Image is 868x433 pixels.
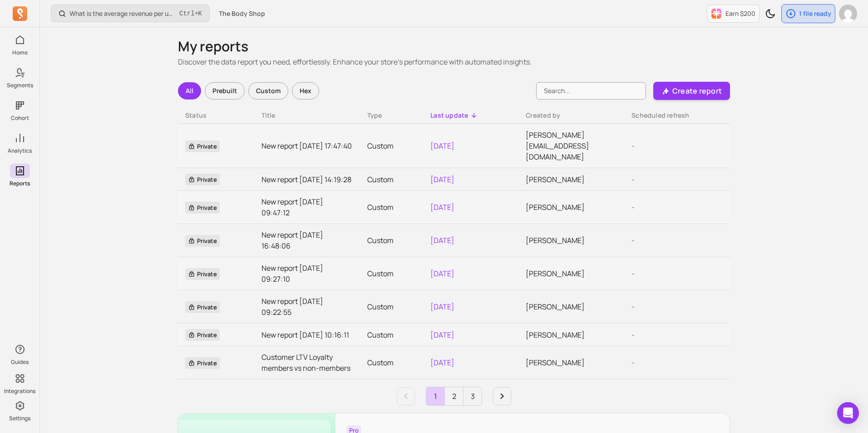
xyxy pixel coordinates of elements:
span: The Body Shop [219,9,265,18]
input: Search [536,82,646,100]
td: Custom [360,224,424,257]
div: Last update [430,111,511,120]
button: What is the average revenue per user (ARPU) by cohort?Ctrl+K [51,5,210,22]
p: [DATE] [430,174,511,185]
span: Private [185,140,220,152]
button: Create report [653,82,730,100]
span: - [631,141,635,151]
a: Page 3 [464,387,482,405]
p: Analytics [8,147,32,154]
p: [DATE] [430,357,511,368]
p: [DATE] [430,235,511,246]
a: New report [DATE] 09:27:10 [261,263,353,284]
p: Integrations [4,388,35,395]
p: Reports [10,180,30,187]
span: - [631,330,635,340]
span: Private [185,268,220,280]
button: Guides [10,340,30,368]
span: + [179,9,202,18]
td: [PERSON_NAME] [518,224,624,257]
span: - [631,235,635,245]
p: [DATE] [430,301,511,312]
p: [DATE] [430,268,511,279]
th: Toggle SortBy [360,107,424,124]
td: Custom [360,290,424,324]
span: - [631,202,635,212]
a: New report [DATE] 14:19:28 [261,174,353,185]
span: Private [185,329,220,341]
span: - [631,358,635,368]
td: Custom [360,324,424,346]
th: Toggle SortBy [518,107,624,124]
p: Discover the data report you need, effortlessly. Enhance your store's performance with automated ... [178,56,730,67]
td: [PERSON_NAME] [518,168,624,191]
a: New report [DATE] 17:47:40 [261,140,353,151]
td: Custom [360,191,424,224]
th: Toggle SortBy [624,107,730,124]
p: Cohort [11,114,29,122]
p: [DATE] [430,329,511,340]
th: Toggle SortBy [254,107,360,124]
td: Custom [360,168,424,191]
button: The Body Shop [213,5,271,22]
span: Private [185,357,220,369]
button: 1 file ready [781,4,835,23]
span: Private [185,174,220,185]
p: Guides [11,358,29,366]
a: Previous page [397,387,415,405]
p: [DATE] [430,140,511,151]
td: [PERSON_NAME][EMAIL_ADDRESS][DOMAIN_NAME] [518,124,624,168]
span: - [631,302,635,312]
button: Toggle dark mode [761,5,779,23]
button: Earn $200 [707,5,759,23]
p: [DATE] [430,202,511,213]
td: [PERSON_NAME] [518,324,624,346]
div: Prebuilt [205,82,245,100]
a: Next page [493,387,511,405]
div: All [178,82,201,100]
div: Open Intercom Messenger [837,402,859,424]
p: Settings [9,415,30,422]
ul: Pagination [178,387,730,406]
a: New report [DATE] 16:48:06 [261,229,353,251]
kbd: Ctrl [179,9,195,18]
a: Page 1 is your current page [426,387,444,405]
span: - [631,269,635,279]
p: Earn $200 [725,9,755,18]
td: Custom [360,346,424,379]
th: Toggle SortBy [178,107,254,124]
a: Page 2 [445,387,463,405]
td: [PERSON_NAME] [518,346,624,379]
td: [PERSON_NAME] [518,191,624,224]
span: Private [185,301,220,313]
h1: My reports [178,38,730,55]
p: Create report [672,85,722,96]
p: 1 file ready [799,9,831,18]
td: [PERSON_NAME] [518,257,624,290]
div: Custom [248,82,288,100]
td: Custom [360,124,424,168]
a: Customer LTV Loyalty members vs non-members [261,352,353,373]
th: Toggle SortBy [423,107,518,124]
a: New report [DATE] 09:47:12 [261,196,353,218]
p: Segments [7,82,33,89]
td: [PERSON_NAME] [518,290,624,324]
kbd: K [198,10,202,17]
span: Private [185,202,220,214]
a: New report [DATE] 09:22:55 [261,296,353,318]
p: What is the average revenue per user (ARPU) by cohort? [69,9,176,18]
span: Private [185,235,220,247]
img: avatar [839,5,857,23]
a: New report [DATE] 10:16:11 [261,329,353,340]
span: - [631,174,635,184]
div: Hex [292,82,319,100]
td: Custom [360,257,424,290]
p: Home [12,49,28,56]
